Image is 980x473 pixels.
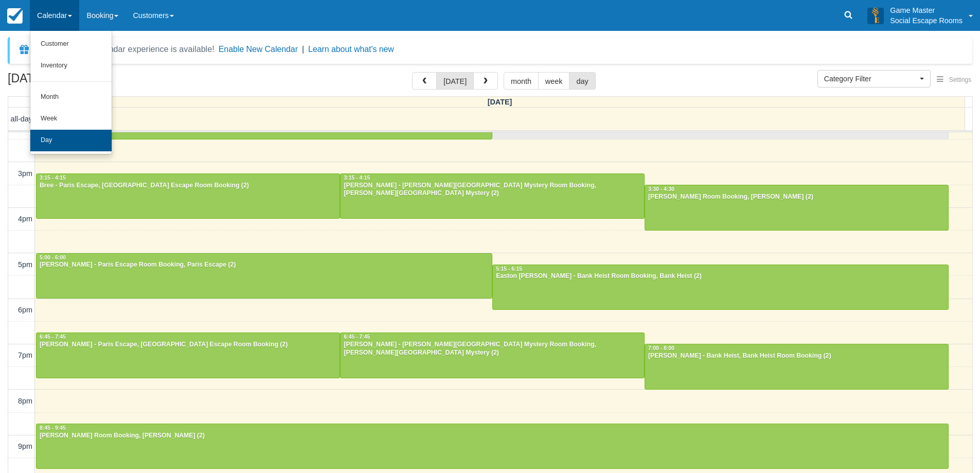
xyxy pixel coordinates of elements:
ul: Calendar [30,31,112,154]
a: Month [30,86,112,108]
a: 5:00 - 6:00[PERSON_NAME] - Paris Escape Room Booking, Paris Escape (2) [36,253,492,299]
div: [PERSON_NAME] Room Booking, [PERSON_NAME] (2) [648,193,946,201]
h2: [DATE] [8,72,138,91]
a: Customer [30,33,112,55]
span: 5:00 - 6:00 [40,255,66,260]
a: 3:15 - 4:15Bree - Paris Escape, [GEOGRAPHIC_DATA] Escape Room Booking (2) [36,173,340,219]
div: [PERSON_NAME] - Bank Heist, Bank Heist Room Booking (2) [648,352,946,360]
span: 3:15 - 4:15 [344,175,370,181]
button: Settings [931,73,977,87]
img: A3 [867,7,884,24]
span: Category Filter [824,74,917,84]
div: Easton [PERSON_NAME] - Bank Heist Room Booking, Bank Heist (2) [495,272,946,281]
div: [PERSON_NAME] - Paris Escape Room Booking, Paris Escape (2) [39,261,489,269]
button: month [504,72,539,90]
span: 7pm [18,351,32,359]
a: 5:15 - 6:15Easton [PERSON_NAME] - Bank Heist Room Booking, Bank Heist (2) [492,265,949,310]
span: all-day [11,115,32,123]
button: [DATE] [436,72,474,90]
p: Social Escape Rooms [890,15,963,26]
div: [PERSON_NAME] - Paris Escape, [GEOGRAPHIC_DATA] Escape Room Booking (2) [39,341,337,349]
span: 8pm [18,397,32,405]
a: 6:45 - 7:45[PERSON_NAME] - Paris Escape, [GEOGRAPHIC_DATA] Escape Room Booking (2) [36,332,340,378]
span: 3:30 - 4:30 [648,186,674,192]
a: Inventory [30,55,112,77]
span: 6pm [18,306,32,314]
span: | [302,45,304,54]
span: 3pm [18,169,32,178]
a: 6:45 - 7:45[PERSON_NAME] - [PERSON_NAME][GEOGRAPHIC_DATA] Mystery Room Booking, [PERSON_NAME][GEO... [340,332,645,378]
a: 8:45 - 9:45[PERSON_NAME] Room Booking, [PERSON_NAME] (2) [36,424,949,469]
a: 7:00 - 8:00[PERSON_NAME] - Bank Heist, Bank Heist Room Booking (2) [645,344,949,389]
div: Bree - Paris Escape, [GEOGRAPHIC_DATA] Escape Room Booking (2) [39,182,337,190]
div: [PERSON_NAME] - [PERSON_NAME][GEOGRAPHIC_DATA] Mystery Room Booking, [PERSON_NAME][GEOGRAPHIC_DAT... [343,182,642,198]
a: 3:30 - 4:30[PERSON_NAME] Room Booking, [PERSON_NAME] (2) [645,185,949,230]
p: Game Master [890,5,963,15]
div: A new Booking Calendar experience is available! [34,43,215,56]
span: 6:45 - 7:45 [40,334,66,340]
span: Settings [949,76,971,83]
span: 8:45 - 9:45 [40,425,66,431]
a: Learn about what's new [308,45,394,54]
span: 7:00 - 8:00 [648,345,674,351]
span: 9pm [18,442,32,450]
div: [PERSON_NAME] Room Booking, [PERSON_NAME] (2) [39,432,946,440]
button: Enable New Calendar [219,44,298,55]
img: checkfront-main-nav-mini-logo.png [7,8,23,24]
a: 3:15 - 4:15[PERSON_NAME] - [PERSON_NAME][GEOGRAPHIC_DATA] Mystery Room Booking, [PERSON_NAME][GEO... [340,173,645,219]
button: week [538,72,570,90]
button: day [569,72,595,90]
div: [PERSON_NAME] - [PERSON_NAME][GEOGRAPHIC_DATA] Mystery Room Booking, [PERSON_NAME][GEOGRAPHIC_DAT... [343,341,642,357]
span: 4pm [18,215,32,223]
button: Category Filter [817,70,931,87]
span: [DATE] [488,98,512,106]
span: 5:15 - 6:15 [496,266,522,272]
a: Week [30,108,112,130]
a: Day [30,130,112,151]
span: 6:45 - 7:45 [344,334,370,340]
span: 5pm [18,260,32,269]
span: 3:15 - 4:15 [40,175,66,181]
